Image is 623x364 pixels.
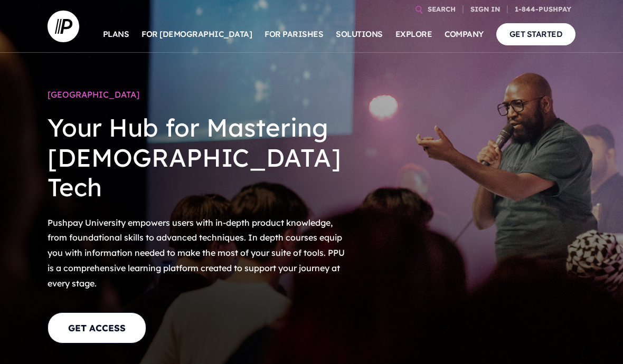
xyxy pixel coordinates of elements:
a: PLANS [103,16,129,53]
a: FOR PARISHES [265,16,323,53]
a: GET STARTED [496,23,576,45]
a: GET ACCESS [48,312,146,343]
a: EXPLORE [395,16,432,53]
span: Pushpay University empowers users with in-depth product knowledge, from foundational skills to ad... [48,217,345,289]
h2: Your Hub for Mastering [DEMOGRAPHIC_DATA] Tech [48,104,348,210]
a: SOLUTIONS [336,16,383,53]
a: FOR [DEMOGRAPHIC_DATA] [141,16,252,53]
a: COMPANY [445,16,484,53]
h1: [GEOGRAPHIC_DATA] [48,84,348,104]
